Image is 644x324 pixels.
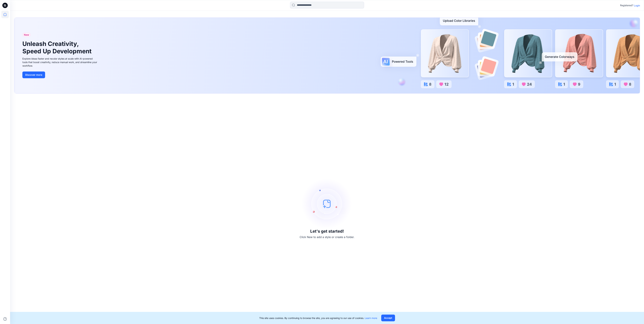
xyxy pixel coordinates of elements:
[22,71,98,78] a: Discover more
[22,71,45,78] button: Discover more
[310,229,344,234] h3: Let's get started!
[22,40,93,55] h1: Unleash Creativity, Speed Up Development
[22,57,98,67] div: Explore ideas faster and recolor styles at scale with AI-powered tools that boost creativity, red...
[620,3,633,7] p: Registered?
[24,33,29,37] span: New
[634,4,640,7] p: Login
[365,317,377,319] a: Learn more
[302,178,352,229] img: empty-state-image.svg
[259,316,377,320] p: This site uses cookies. By continuing to browse the site, you are agreeing to our use of cookies.
[300,235,354,239] p: Click New to add a style or create a folder.
[381,315,395,321] button: Accept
